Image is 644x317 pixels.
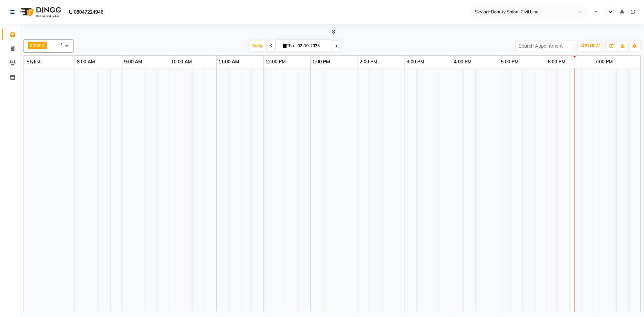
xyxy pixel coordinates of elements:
a: 10:00 AM [169,57,194,67]
a: 11:00 AM [217,57,241,67]
span: +1 [58,42,68,47]
span: ADD NEW [580,43,600,48]
span: Thu [281,43,296,48]
a: x [42,42,45,48]
input: 2025-10-02 [296,41,329,51]
a: 1:00 PM [311,57,332,67]
a: 2:00 PM [358,57,379,67]
a: 3:00 PM [405,57,426,67]
a: 9:00 AM [122,57,144,67]
img: logo [17,3,63,21]
a: 7:00 PM [593,57,614,67]
span: aman [30,42,42,48]
span: Stylist [26,59,41,65]
button: ADD NEW [578,41,601,51]
span: Today [249,41,266,51]
a: 5:00 PM [499,57,520,67]
b: 08047224946 [74,3,103,21]
a: 8:00 AM [75,57,97,67]
input: Search Appointment [516,41,574,51]
a: 12:00 PM [264,57,287,67]
a: 4:00 PM [452,57,473,67]
a: 6:00 PM [546,57,567,67]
